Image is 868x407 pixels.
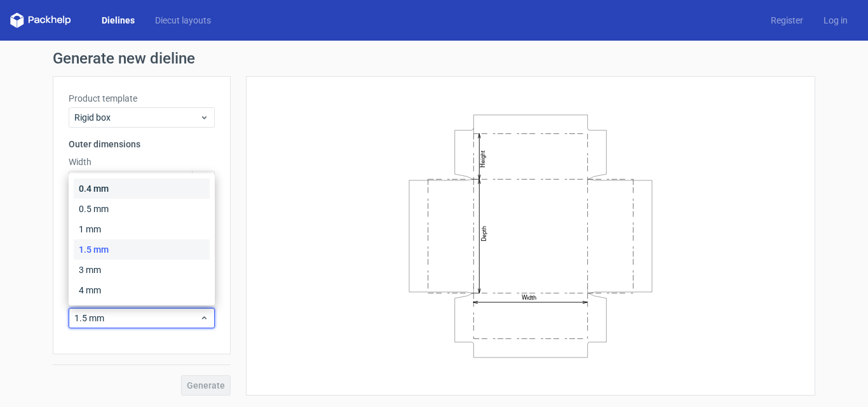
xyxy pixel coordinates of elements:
a: Log in [813,14,858,27]
label: Width [69,156,215,168]
div: 1 mm [74,219,210,239]
div: 4 mm [74,280,210,300]
label: Product template [69,92,215,105]
a: Diecut layouts [145,14,221,27]
a: Dielines [92,14,145,27]
span: Rigid box [74,111,200,124]
div: 1.5 mm [74,239,210,260]
h3: Outer dimensions [69,138,215,150]
div: 0.4 mm [74,178,210,199]
a: Register [761,14,813,27]
text: Height [479,150,486,167]
div: 0.5 mm [74,199,210,219]
span: mm [192,171,214,190]
span: 1.5 mm [74,312,200,324]
text: Depth [480,225,487,241]
text: Width [522,294,536,301]
h1: Generate new dieline [53,51,815,66]
div: 3 mm [74,260,210,280]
